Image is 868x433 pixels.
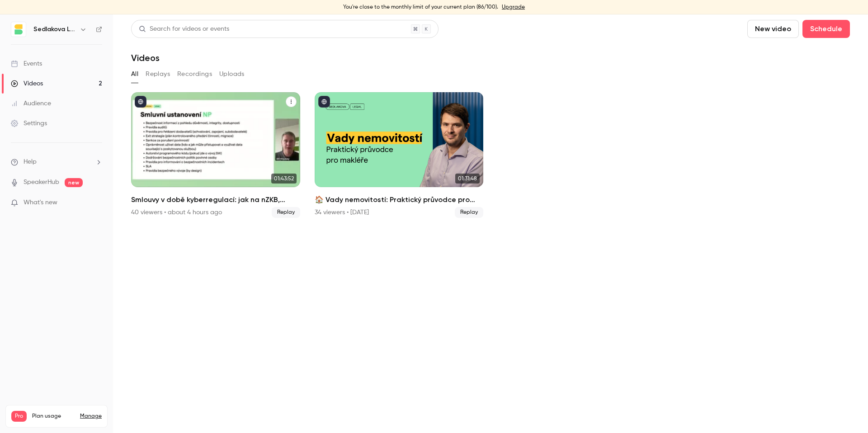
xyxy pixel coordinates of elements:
a: 01:43:52Smlouvy v době kyberregulací: jak na nZKB, DORA a GDPR40 viewers • about 4 hours agoReplay [131,92,300,218]
ul: Videos [131,92,850,218]
img: Sedlakova Legal [11,22,26,37]
button: All [131,67,138,81]
button: published [135,96,146,108]
div: 34 viewers • [DATE] [315,208,369,217]
button: published [318,96,330,108]
h6: Sedlakova Legal [33,25,76,34]
h2: 🏠 Vady nemovitostí: Praktický průvodce pro makléře [315,194,484,205]
h2: Smlouvy v době kyberregulací: jak na nZKB, DORA a GDPR [131,194,300,205]
button: New video [747,20,799,38]
span: new [65,178,83,187]
div: Audience [11,99,51,108]
a: Upgrade [502,4,525,11]
a: SpeakerHub [24,178,59,187]
span: 01:31:48 [455,174,480,184]
button: Uploads [219,67,245,81]
span: What's new [24,198,57,207]
span: Plan usage [32,413,75,420]
span: Replay [455,207,483,218]
a: 01:31:48🏠 Vady nemovitostí: Praktický průvodce pro makléře34 viewers • [DATE]Replay [315,92,484,218]
div: Events [11,59,42,68]
a: Manage [80,413,102,420]
span: Help [24,157,37,167]
div: Search for videos or events [139,24,229,34]
button: Replays [146,67,170,81]
div: Settings [11,119,47,128]
li: 🏠 Vady nemovitostí: Praktický průvodce pro makléře [315,92,484,218]
li: help-dropdown-opener [11,157,102,167]
button: Schedule [802,20,850,38]
button: Recordings [177,67,212,81]
span: 01:43:52 [271,174,297,184]
iframe: Noticeable Trigger [91,199,102,207]
div: Videos [11,79,43,88]
span: Replay [272,207,300,218]
li: Smlouvy v době kyberregulací: jak na nZKB, DORA a GDPR [131,92,300,218]
div: 40 viewers • about 4 hours ago [131,208,222,217]
section: Videos [131,20,850,428]
span: Pro [11,411,27,422]
h1: Videos [131,52,160,63]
